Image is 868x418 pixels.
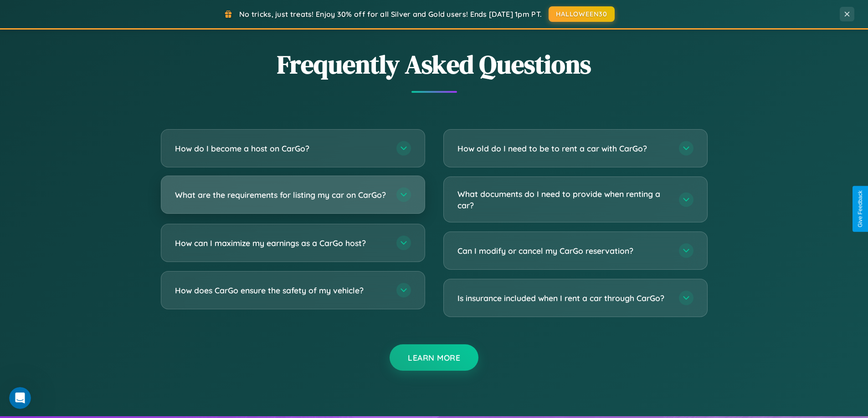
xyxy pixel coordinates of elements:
h2: Frequently Asked Questions [161,47,708,82]
h3: How can I maximize my earnings as a CarGo host? [175,237,387,249]
h3: Can I modify or cancel my CarGo reservation? [457,245,670,257]
span: No tricks, just treats! Enjoy 30% off for all Silver and Gold users! Ends [DATE] 1pm PT. [239,10,542,19]
h3: How do I become a host on CarGo? [175,143,387,154]
div: Give Feedback [857,191,863,227]
iframe: Intercom live chat [9,387,31,409]
button: HALLOWEEN30 [549,6,615,22]
h3: How does CarGo ensure the safety of my vehicle? [175,285,387,296]
h3: Is insurance included when I rent a car through CarGo? [457,292,670,304]
h3: What documents do I need to provide when renting a car? [457,188,670,211]
h3: How old do I need to be to rent a car with CarGo? [457,143,670,154]
button: Learn More [390,344,478,371]
h3: What are the requirements for listing my car on CarGo? [175,189,387,201]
